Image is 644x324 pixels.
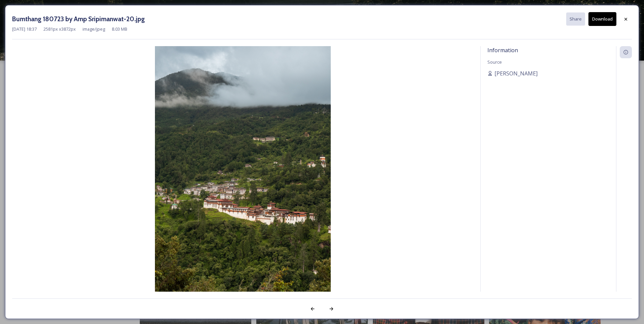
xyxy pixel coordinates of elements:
button: Share [566,12,585,26]
h3: Bumthang 180723 by Amp Sripimanwat-20.jpg [12,14,145,24]
span: image/jpeg [83,26,105,32]
span: Source [487,59,502,65]
span: [PERSON_NAME] [494,69,538,77]
span: 8.03 MB [112,26,127,32]
span: [DATE] 18:37 [12,26,37,32]
button: Download [588,12,616,26]
span: 2581 px x 3872 px [43,26,76,32]
span: Information [487,46,518,54]
img: Bumthang%20180723%20by%20Amp%20Sripimanwat-20.jpg [12,46,474,310]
